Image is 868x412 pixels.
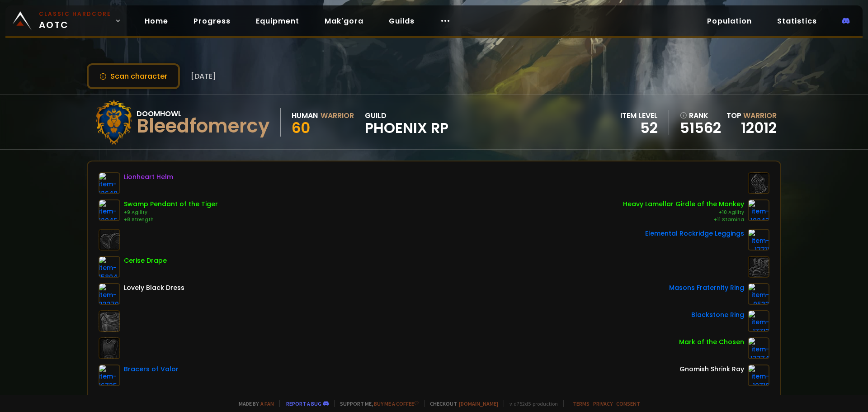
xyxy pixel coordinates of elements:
[504,400,558,407] span: v. d752d5 - production
[5,5,127,36] a: Classic HardcoreAOTC
[137,12,175,30] a: Home
[233,400,274,407] span: Made by
[669,283,744,293] div: Masons Fraternity Ring
[374,400,419,407] a: Buy me a coffee
[321,110,354,121] div: Warrior
[748,365,769,386] img: item-10716
[249,12,307,30] a: Equipment
[748,229,769,251] img: item-17711
[124,365,179,374] div: Bracers of Valor
[741,118,777,138] a: 12012
[743,110,777,121] span: Warrior
[679,365,744,374] div: Gnomish Shrink Ray
[87,63,180,89] button: Scan character
[459,400,498,407] a: [DOMAIN_NAME]
[99,172,120,194] img: item-12640
[124,199,218,209] div: Swamp Pendant of the Tiger
[593,400,613,407] a: Privacy
[124,256,167,265] div: Cerise Drape
[620,121,658,135] div: 52
[317,12,371,30] a: Mak'gora
[365,110,448,135] div: guild
[770,12,824,30] a: Statistics
[124,283,184,293] div: Lovely Black Dress
[99,256,120,278] img: item-15804
[691,310,744,320] div: Blackstone Ring
[680,110,721,121] div: rank
[39,10,111,32] span: AOTC
[191,71,216,82] span: [DATE]
[616,400,640,407] a: Consent
[748,283,769,305] img: item-9533
[623,199,744,209] div: Heavy Lamellar Girdle of the Monkey
[620,110,658,121] div: item level
[260,400,274,407] a: a fan
[124,172,173,182] div: Lionheart Helm
[99,199,120,221] img: item-12045
[365,121,448,135] span: Phoenix RP
[726,110,777,121] div: Top
[334,400,419,407] span: Support me,
[748,199,769,221] img: item-10243
[99,365,120,386] img: item-16735
[137,108,269,119] div: Doomhowl
[137,119,269,133] div: Bleedfomercy
[748,337,769,359] img: item-17774
[679,337,744,347] div: Mark of the Chosen
[700,12,759,30] a: Population
[680,121,721,135] a: 51562
[286,400,321,407] a: Report a bug
[124,209,218,216] div: +9 Agility
[748,310,769,332] img: item-17713
[623,216,744,223] div: +11 Stamina
[382,12,422,30] a: Guilds
[623,209,744,216] div: +10 Agility
[645,229,744,238] div: Elemental Rockridge Leggings
[186,12,238,30] a: Progress
[292,110,318,121] div: Human
[39,10,111,18] small: Classic Hardcore
[99,283,120,305] img: item-22279
[292,118,310,138] span: 60
[573,400,590,407] a: Terms
[424,400,498,407] span: Checkout
[124,216,218,223] div: +8 Strength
